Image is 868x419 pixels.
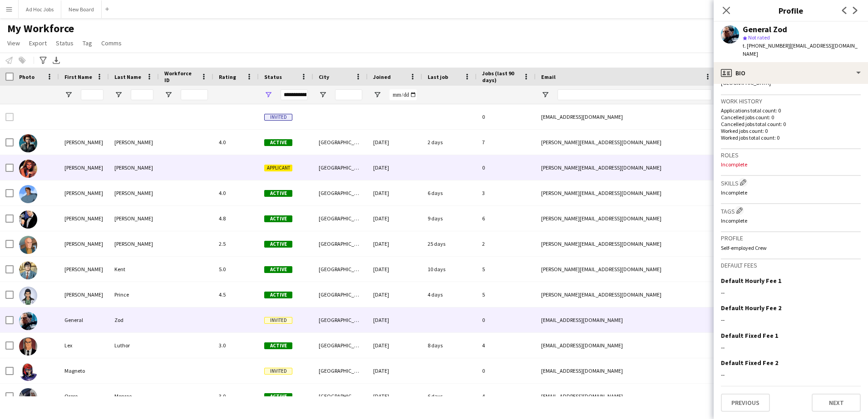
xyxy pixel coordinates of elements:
div: [DATE] [368,384,422,409]
img: Diana Prince [19,287,37,305]
div: 2.5 [213,231,259,256]
div: [DATE] [368,307,422,332]
span: Active [264,139,292,146]
p: Applications total count: 0 [721,107,861,114]
p: Cancelled jobs total count: 0 [721,121,861,127]
div: [GEOGRAPHIC_DATA] [313,333,368,358]
img: Charles Xavier [19,236,37,254]
span: First Name [64,73,92,80]
span: Not rated [748,34,770,41]
input: Email Filter Input [557,89,712,100]
div: [DATE] [368,155,422,180]
img: Bruce Wayne [19,210,37,229]
button: Open Filter Menu [373,91,381,99]
h3: Default Hourly Fee 1 [721,277,781,285]
div: Lex [59,333,109,358]
h3: Default Hourly Fee 2 [721,304,781,312]
div: [PERSON_NAME] [109,206,159,231]
div: [EMAIL_ADDRESS][DOMAIN_NAME] [536,358,717,383]
div: Kent [109,257,159,282]
div: [PERSON_NAME] [59,130,109,155]
span: Tag [83,39,92,47]
span: | [EMAIL_ADDRESS][DOMAIN_NAME] [743,42,858,57]
div: 6 [477,206,536,231]
div: [GEOGRAPHIC_DATA] [313,307,368,332]
span: Rating [219,73,236,80]
div: 9 days [422,206,477,231]
div: 4.8 [213,206,259,231]
span: Status [264,73,282,80]
div: [PERSON_NAME] [109,155,159,180]
div: [GEOGRAPHIC_DATA] [313,257,368,282]
span: Workforce ID [164,70,197,83]
div: 4.0 [213,130,259,155]
input: Last Name Filter Input [131,89,153,100]
span: Active [264,292,292,298]
div: 5.0 [213,257,259,282]
div: -- [721,343,861,351]
div: 4 days [422,282,477,307]
div: [PERSON_NAME][EMAIL_ADDRESS][DOMAIN_NAME] [536,282,717,307]
div: 25 days [422,231,477,256]
p: Incomplete [721,217,861,224]
div: [GEOGRAPHIC_DATA] [313,358,368,383]
input: City Filter Input [335,89,362,100]
a: Export [25,37,50,49]
div: 4 [477,333,536,358]
div: 0 [477,155,536,180]
h3: Default Fixed Fee 2 [721,359,778,367]
div: [GEOGRAPHIC_DATA] [313,384,368,409]
p: Worked jobs total count: 0 [721,134,861,141]
a: Comms [98,37,125,49]
div: 4 [477,384,536,409]
div: [DATE] [368,206,422,231]
div: [GEOGRAPHIC_DATA] [313,130,368,155]
button: Open Filter Menu [64,91,73,99]
a: Tag [79,37,96,49]
div: Zod [109,307,159,332]
app-action-btn: Export XLSX [51,55,62,66]
div: [GEOGRAPHIC_DATA] [313,155,368,180]
span: Invited [264,317,292,324]
div: Bio [714,62,868,84]
div: [GEOGRAPHIC_DATA] [313,231,368,256]
img: General Zod [19,312,37,330]
p: Cancelled jobs count: 0 [721,114,861,121]
img: Ororo Monroe [19,388,37,406]
div: 6 days [422,180,477,205]
div: [EMAIL_ADDRESS][DOMAIN_NAME] [536,104,717,129]
span: Invited [264,368,292,375]
div: [PERSON_NAME] [59,231,109,256]
button: Open Filter Menu [541,91,549,99]
div: 10 days [422,257,477,282]
div: -- [721,288,861,297]
h3: Roles [721,151,861,159]
div: [PERSON_NAME] [59,155,109,180]
span: Jobs (last 90 days) [482,70,519,83]
h3: Work history [721,97,861,105]
div: Ororo [59,384,109,409]
div: [PERSON_NAME] [59,257,109,282]
img: Benjamin Grimm [19,185,37,203]
input: Row Selection is disabled for this row (unchecked) [5,113,14,121]
div: 5 [477,282,536,307]
span: Active [264,342,292,349]
div: 6 days [422,384,477,409]
div: [GEOGRAPHIC_DATA] [313,180,368,205]
button: Open Filter Menu [164,91,173,99]
div: [PERSON_NAME][EMAIL_ADDRESS][DOMAIN_NAME] [536,231,717,256]
button: Ad Hoc Jobs [19,0,61,18]
span: Active [264,393,292,400]
div: 0 [477,358,536,383]
div: [PERSON_NAME] [109,180,159,205]
span: View [7,39,20,47]
div: 3.0 [213,384,259,409]
button: Previous [721,394,770,412]
span: Last job [428,73,448,80]
div: 2 days [422,130,477,155]
div: [PERSON_NAME][EMAIL_ADDRESS][DOMAIN_NAME] [536,180,717,205]
div: 0 [477,307,536,332]
div: 2 [477,231,536,256]
div: [PERSON_NAME] [59,206,109,231]
div: 7 [477,130,536,155]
